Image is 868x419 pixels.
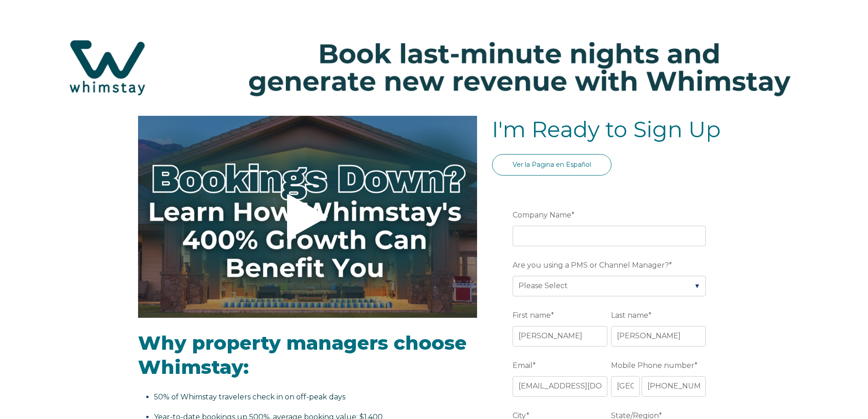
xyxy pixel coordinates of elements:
span: First name [513,308,551,322]
span: 50% of Whimstay travelers check in on off-peak days [154,393,345,401]
span: Mobile Phone number [611,358,694,372]
img: Hubspot header for SSOB (4) [9,22,859,113]
span: I'm Ready to Sign Up [492,116,721,143]
span: Are you using a PMS or Channel Manager? [513,258,669,272]
a: Ver la Pagina en Español [492,154,611,176]
span: Company Name [513,208,571,222]
span: Last name [611,308,648,322]
span: Email [513,358,533,372]
span: Why property managers choose Whimstay: [138,331,467,379]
